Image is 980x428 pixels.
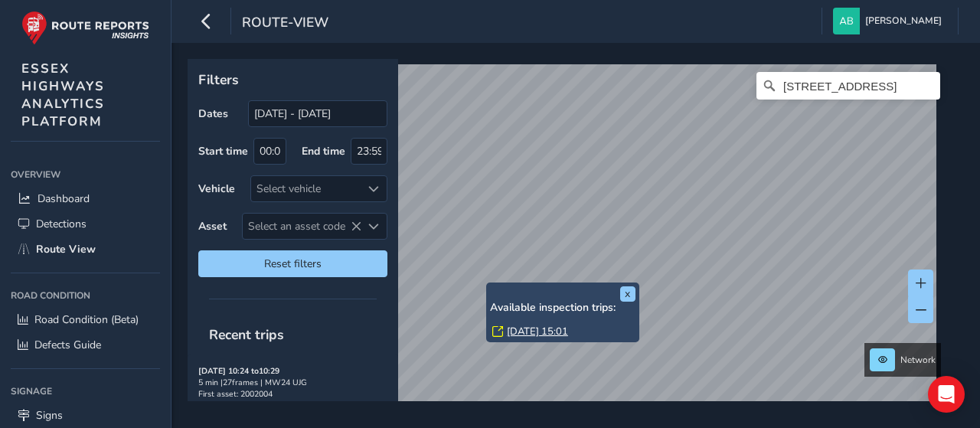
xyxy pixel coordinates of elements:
a: Defects Guide [11,332,160,358]
span: ESSEX HIGHWAYS ANALYTICS PLATFORM [21,60,105,130]
span: Reset filters [210,256,376,271]
input: Search [756,72,940,100]
span: Network [900,354,936,366]
div: Open Intercom Messenger [928,376,965,413]
span: Road Condition (Beta) [34,312,139,327]
a: Signs [11,403,160,428]
button: [PERSON_NAME] [833,8,947,34]
span: Select an asset code [243,214,361,239]
div: Road Condition [11,284,160,307]
h6: Available inspection trips: [490,302,635,315]
span: Defects Guide [34,338,101,352]
span: Dashboard [38,191,90,206]
label: End time [302,144,345,158]
a: Detections [11,211,160,237]
span: Signs [36,408,63,423]
button: Reset filters [198,250,387,277]
a: Route View [11,237,160,262]
label: Vehicle [198,181,235,196]
a: [DATE] 15:01 [507,325,568,338]
span: Route View [36,242,96,256]
strong: [DATE] 10:24 to 10:29 [198,365,279,377]
button: x [620,286,635,302]
img: rr logo [21,11,149,45]
div: Select an asset code [361,214,387,239]
a: Road Condition (Beta) [11,307,160,332]
span: Detections [36,217,87,231]
canvas: Map [193,64,936,419]
span: First asset: 2002004 [198,388,273,400]
a: Dashboard [11,186,160,211]
label: Dates [198,106,228,121]
div: Select vehicle [251,176,361,201]
img: diamond-layout [833,8,860,34]
span: Recent trips [198,315,295,354]
p: Filters [198,70,387,90]
div: Overview [11,163,160,186]
div: 5 min | 27 frames | MW24 UJG [198,377,387,388]
label: Start time [198,144,248,158]
div: Signage [11,380,160,403]
label: Asset [198,219,227,234]
span: route-view [242,13,328,34]
span: [PERSON_NAME] [865,8,942,34]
